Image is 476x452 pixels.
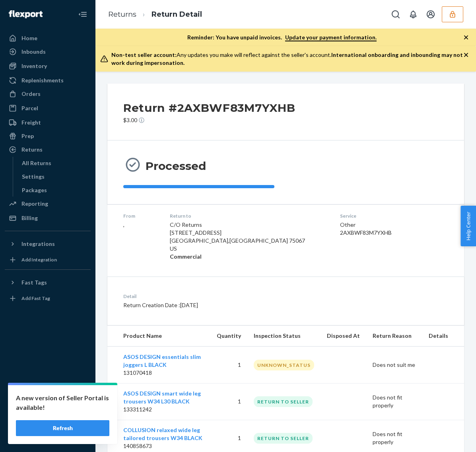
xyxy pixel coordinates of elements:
[107,325,210,347] th: Product Name
[21,146,43,154] div: Returns
[170,253,202,260] strong: Commercial
[5,60,91,72] a: Inventory
[111,51,177,58] span: Non-test seller account:
[123,369,204,377] p: 131070418
[123,212,157,219] dt: From
[123,390,201,405] a: ASOS DESIGN smart wide leg trousers W34 L30 BLACK
[5,212,91,224] a: Billing
[123,442,204,450] p: 140858673
[366,325,422,347] th: Return Reason
[21,295,50,302] div: Add Fast Tag
[111,51,463,67] div: Any updates you make will reflect against the seller's account.
[254,396,313,407] div: RETURN TO SELLER
[21,104,38,112] div: Parcel
[5,74,91,87] a: Replenishments
[123,301,323,309] p: Return Creation Date : [DATE]
[373,430,416,446] p: Does not fit properly
[5,403,91,415] a: Talk to Support
[146,159,206,173] h3: Processed
[187,33,377,41] p: Reminder: You have unpaid invoices.
[21,279,47,286] div: Fast Tags
[254,433,313,444] div: RETURN TO SELLER
[285,34,377,41] a: Update your payment information.
[16,393,109,412] p: A new version of Seller Portal is available!
[123,293,323,300] dt: Detail
[21,200,48,208] div: Reporting
[9,10,43,18] img: Flexport logo
[5,88,91,100] a: Orders
[210,325,247,347] th: Quantity
[123,405,204,413] p: 133311242
[5,116,91,129] a: Freight
[170,245,327,253] p: US
[340,212,414,219] dt: Service
[170,212,327,219] dt: Return to
[21,76,64,84] div: Replenishments
[18,184,91,197] a: Packages
[21,90,41,98] div: Orders
[21,34,37,42] div: Home
[5,253,91,266] a: Add Integration
[102,3,208,26] ol: breadcrumbs
[423,6,439,22] button: Open account menu
[21,48,46,56] div: Inbounds
[123,353,201,368] a: ASOS DESIGN essentials slim joggers L BLACK
[108,10,136,19] a: Returns
[5,292,91,305] a: Add Fast Tag
[340,229,414,237] div: 2AXBWF83M7YXHB
[5,102,91,115] a: Parcel
[16,420,109,436] button: Refresh
[21,119,41,127] div: Freight
[75,6,91,22] button: Close Navigation
[123,116,295,124] p: $3.00
[5,197,91,210] a: Reporting
[152,10,202,19] a: Return Detail
[422,325,464,347] th: Details
[21,214,38,222] div: Billing
[170,221,327,229] p: C/O Returns
[5,276,91,289] button: Fast Tags
[123,99,295,116] h2: Return #2AXBWF83M7YXHB
[5,416,91,429] a: Help Center
[5,32,91,45] a: Home
[460,206,476,246] button: Help Center
[321,325,366,347] th: Disposed At
[210,347,247,384] td: 1
[254,360,314,370] div: UNKNOWN_STATUS
[247,325,321,347] th: Inspection Status
[21,132,34,140] div: Prep
[5,389,91,402] a: Settings
[5,143,91,156] a: Returns
[5,430,91,442] button: Give Feedback
[18,170,91,183] a: Settings
[5,238,91,250] button: Integrations
[5,45,91,58] a: Inbounds
[21,62,47,70] div: Inventory
[210,383,247,420] td: 1
[22,186,47,194] div: Packages
[373,394,416,409] p: Does not fit properly
[18,157,91,169] a: All Returns
[405,6,421,22] button: Open notifications
[170,229,327,237] p: [STREET_ADDRESS]
[5,130,91,142] a: Prep
[21,256,57,263] div: Add Integration
[373,361,416,369] p: Does not suit me
[123,427,202,441] a: COLLUSION relaxed wide leg tailored trousers W34 BLACK
[22,159,51,167] div: All Returns
[123,221,124,228] span: ,
[21,240,55,248] div: Integrations
[22,173,45,181] div: Settings
[388,6,404,22] button: Open Search Box
[340,221,356,228] span: Other
[170,237,327,245] p: [GEOGRAPHIC_DATA] , [GEOGRAPHIC_DATA] 75067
